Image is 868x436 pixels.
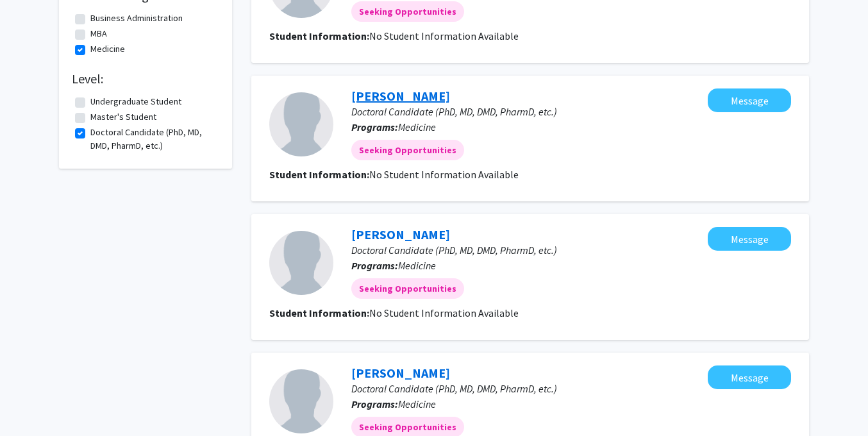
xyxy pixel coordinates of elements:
b: Student Information: [269,29,369,42]
a: [PERSON_NAME] [351,88,450,104]
mat-chip: Seeking Opportunities [351,278,464,299]
a: [PERSON_NAME] [351,226,450,242]
label: Doctoral Candidate (PhD, MD, DMD, PharmD, etc.) [90,126,216,153]
button: Message Samantha Carranza [708,365,791,389]
span: Doctoral Candidate (PhD, MD, DMD, PharmD, etc.) [351,244,557,256]
span: No Student Information Available [369,306,519,319]
label: MBA [90,27,107,40]
label: Undergraduate Student [90,95,181,108]
h2: Level: [72,71,219,87]
mat-chip: Seeking Opportunities [351,1,464,22]
label: Master's Student [90,110,156,124]
iframe: Chat [10,378,54,426]
span: Doctoral Candidate (PhD, MD, DMD, PharmD, etc.) [351,382,557,395]
b: Student Information: [269,306,369,319]
span: No Student Information Available [369,29,519,42]
span: Medicine [398,398,436,410]
span: Medicine [398,259,436,272]
b: Programs: [351,121,398,133]
b: Programs: [351,259,398,272]
span: Medicine [398,121,436,133]
button: Message Ritik Patel [708,227,791,251]
span: Doctoral Candidate (PhD, MD, DMD, PharmD, etc.) [351,105,557,118]
b: Student Information: [269,168,369,181]
a: [PERSON_NAME] [351,365,450,381]
span: No Student Information Available [369,168,519,181]
label: Medicine [90,42,125,56]
b: Programs: [351,398,398,410]
label: Business Administration [90,12,183,25]
button: Message Hunter Cohn [708,88,791,112]
mat-chip: Seeking Opportunities [351,140,464,160]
